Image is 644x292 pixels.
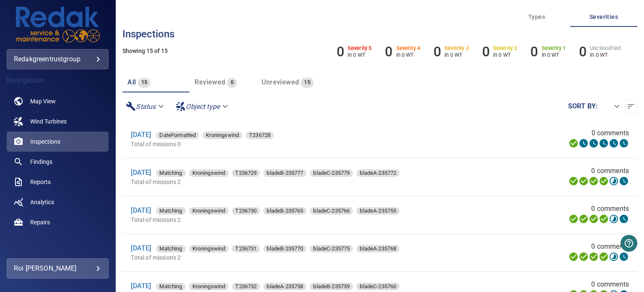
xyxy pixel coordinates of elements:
svg: Classification 0% [619,176,629,186]
a: [DATE] [131,168,151,176]
h6: 0 [482,44,490,60]
span: bladeA-235758 [263,282,306,291]
li: Severity 5 [337,44,372,60]
div: ​ [598,99,625,114]
li: Severity Unclassified [579,44,621,60]
span: bladeC-235760 [356,282,400,291]
div: bladeB-235770 [263,245,306,253]
span: 0 comments [591,204,629,214]
div: Matching [156,207,185,215]
svg: Data Formatted 100% [579,252,589,262]
label: Sort by : [568,103,598,110]
svg: Uploading 100% [569,252,579,262]
div: Kroningswind [189,245,229,253]
div: Kroningswind [189,169,229,177]
img: redakgreentrustgroup-logo [16,7,100,42]
span: Analytics [30,198,54,206]
span: Findings [30,158,52,166]
svg: Classification 0% [619,252,629,262]
div: bladeA-235768 [356,245,400,253]
h6: Severity 2 [493,45,517,51]
div: bladeC-235760 [356,283,400,290]
div: bladeA-235772 [356,169,400,177]
svg: Data Formatted 100% [579,176,589,186]
span: Kroningswind [203,131,242,139]
svg: ML Processing 0% [599,138,609,148]
span: bladeA-235768 [356,245,400,253]
span: Types [508,12,565,22]
div: T236731 [232,245,260,253]
span: 15 [138,78,151,87]
h6: Unclassified [590,45,621,51]
svg: Uploading 100% [569,214,579,224]
span: Matching [156,245,185,253]
svg: Classification 0% [619,214,629,224]
div: Kroningswind [203,132,242,139]
p: Total of missions 0 [131,140,422,148]
li: Severity 4 [385,44,420,60]
span: Matching [156,282,185,291]
div: Status [122,99,169,114]
span: Repairs [30,218,50,226]
h6: 0 [530,44,538,60]
h6: 0 [385,44,392,60]
svg: Uploading 100% [569,138,579,148]
div: T236729 [232,169,260,177]
span: 0 comments [591,279,629,289]
span: Map View [30,97,56,105]
svg: Matching 26% [609,176,619,186]
div: bladeC-235775 [310,245,353,253]
svg: Data Formatted 100% [579,214,589,224]
h6: 0 [579,44,587,60]
a: repairs noActive [7,212,109,232]
span: bladeC-235775 [310,245,353,253]
svg: ML Processing 100% [599,252,609,262]
p: in 0 WT [493,52,517,58]
a: findings noActive [7,152,109,172]
span: T236728 [246,131,274,139]
div: redakgreentrustgroup [7,49,109,69]
svg: Selecting 100% [589,176,599,186]
h3: Inspections [122,29,637,39]
a: reports noActive [7,172,109,192]
li: Severity 3 [434,44,469,60]
div: bladeC-235766 [310,207,353,215]
p: Total of missions 2 [131,216,485,224]
span: Matching [156,207,185,215]
span: 15 [301,78,314,87]
svg: Selecting 100% [589,214,599,224]
p: in 0 WT [590,52,621,58]
div: redakgreentrustgroup [14,53,101,66]
div: T236730 [232,207,260,215]
svg: ML Processing 100% [599,214,609,224]
svg: Matching 26% [609,214,619,224]
a: [DATE] [131,282,151,290]
p: in 0 WT [396,52,421,58]
div: T236732 [232,283,260,290]
h6: Severity 1 [542,45,566,51]
span: 0 comments [592,128,629,138]
svg: Uploading 100% [569,176,579,186]
div: bladeC-235779 [310,169,353,177]
span: Kroningswind [189,282,229,291]
svg: Data Formatted 0% [579,138,589,148]
span: bladeC-235779 [310,169,353,177]
a: analytics noActive [7,192,109,212]
span: T236731 [232,245,260,253]
div: Matching [156,245,185,253]
div: Kroningswind [189,283,229,290]
span: Reviewed [195,78,225,86]
svg: Selecting 100% [589,252,599,262]
span: Inspections [30,137,60,146]
h4: Navigation [7,76,109,84]
span: DateFormatted [156,131,199,139]
span: bladeA-235755 [356,207,400,215]
div: bladeA-235755 [356,207,400,215]
span: Kroningswind [189,207,229,215]
span: T236732 [232,282,260,291]
li: Severity 2 [482,44,517,60]
div: Object type [172,99,233,114]
span: Reports [30,178,51,186]
p: Total of missions 2 [131,253,485,262]
h6: 0 [434,44,441,60]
